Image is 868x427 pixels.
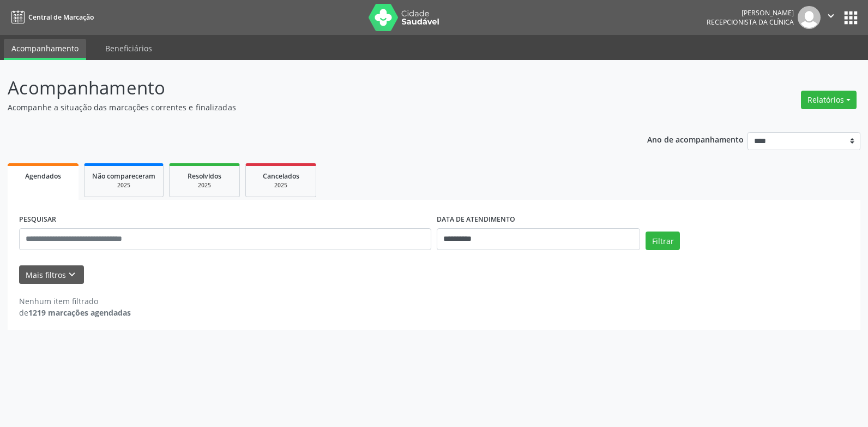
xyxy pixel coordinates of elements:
[188,171,221,181] span: Resolvidos
[66,269,78,281] i: keyboard_arrow_down
[28,307,131,318] strong: 1219 marcações agendadas
[177,181,232,189] div: 2025
[707,8,794,17] div: [PERSON_NAME]
[8,8,94,26] a: Central de Marcação
[8,102,605,113] p: Acompanhe a situação das marcações correntes e finalizadas
[798,6,821,29] img: img
[19,307,131,318] div: de
[647,132,744,146] p: Ano de acompanhamento
[646,232,680,250] button: Filtrar
[4,39,86,60] a: Acompanhamento
[92,181,155,189] div: 2025
[19,265,84,284] button: Mais filtroskeyboard_arrow_down
[825,10,837,22] i: 
[28,13,94,22] span: Central de Marcação
[801,91,857,109] button: Relatórios
[8,74,605,102] p: Acompanhamento
[707,17,794,27] span: Recepcionista da clínica
[254,181,308,189] div: 2025
[19,295,131,307] div: Nenhum item filtrado
[92,171,155,181] span: Não compareceram
[19,211,56,228] label: PESQUISAR
[98,39,160,58] a: Beneficiários
[25,171,61,181] span: Agendados
[437,211,515,228] label: DATA DE ATENDIMENTO
[841,8,860,27] button: apps
[821,6,841,29] button: 
[263,171,299,181] span: Cancelados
